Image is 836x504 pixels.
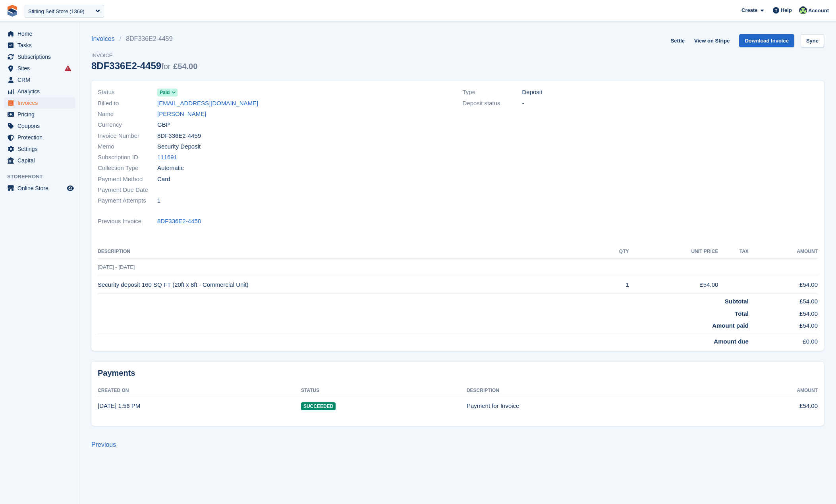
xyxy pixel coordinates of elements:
[157,131,201,141] span: 8DF336E2-4459
[749,318,818,334] td: -£54.00
[741,6,757,14] span: Create
[66,183,75,193] a: Preview store
[28,8,85,15] div: Stirling Self Store (1369)
[17,86,65,97] span: Analytics
[98,110,157,119] span: Name
[749,334,818,346] td: £0.00
[98,142,157,151] span: Memo
[17,143,65,154] span: Settings
[91,60,197,71] div: 8DF336E2-4459
[522,99,524,108] span: -
[629,276,718,294] td: £54.00
[467,384,718,397] th: Description
[98,120,157,129] span: Currency
[4,155,75,166] a: menu
[98,276,597,294] td: Security deposit 160 SQ FT (20ft x 8ft - Commercial Unit)
[4,74,75,85] a: menu
[157,110,206,119] a: [PERSON_NAME]
[725,298,749,305] strong: Subtotal
[463,99,522,108] span: Deposit status
[467,397,718,415] td: Payment for Invoice
[98,175,157,184] span: Payment Method
[17,183,65,194] span: Online Store
[4,97,75,108] a: menu
[161,62,170,71] span: for
[749,276,818,294] td: £54.00
[714,338,749,345] strong: Amount due
[98,368,818,378] h2: Payments
[712,322,749,329] strong: Amount paid
[157,153,177,162] a: 111691
[4,86,75,97] a: menu
[4,120,75,131] a: menu
[157,99,258,108] a: [EMAIL_ADDRESS][DOMAIN_NAME]
[4,51,75,62] a: menu
[7,173,79,181] span: Storefront
[157,88,178,97] a: Paid
[597,245,629,258] th: QTY
[160,89,170,96] span: Paid
[522,88,543,97] span: Deposit
[17,109,65,120] span: Pricing
[4,143,75,154] a: menu
[17,97,65,108] span: Invoices
[98,264,135,270] span: [DATE] - [DATE]
[65,65,71,71] i: Smart entry sync failures have occurred
[629,245,718,258] th: Unit Price
[463,88,522,97] span: Type
[91,34,120,44] a: Invoices
[157,196,160,205] span: 1
[749,245,818,258] th: Amount
[718,245,748,258] th: Tax
[98,384,301,397] th: Created On
[17,132,65,143] span: Protection
[98,185,157,195] span: Payment Due Date
[98,164,157,173] span: Collection Type
[157,217,201,226] a: 8DF336E2-4458
[4,40,75,51] a: menu
[781,6,792,14] span: Help
[157,120,170,129] span: GBP
[718,384,818,397] th: Amount
[157,142,201,151] span: Security Deposit
[597,276,629,294] td: 1
[718,397,818,415] td: £54.00
[301,384,467,397] th: Status
[157,175,170,184] span: Card
[17,28,65,39] span: Home
[4,109,75,120] a: menu
[799,6,807,14] img: Yaw Boakye
[98,196,157,205] span: Payment Attempts
[739,34,794,47] a: Download Invoice
[4,132,75,143] a: menu
[735,310,749,317] strong: Total
[17,51,65,62] span: Subscriptions
[301,402,336,410] span: Succeeded
[98,88,157,97] span: Status
[91,34,197,44] nav: breadcrumbs
[91,441,116,448] a: Previous
[4,63,75,74] a: menu
[668,34,688,47] a: Settle
[17,40,65,51] span: Tasks
[4,183,75,194] a: menu
[17,74,65,85] span: CRM
[749,294,818,306] td: £54.00
[98,402,140,409] time: 2025-10-01 12:56:28 UTC
[691,34,733,47] a: View on Stripe
[17,63,65,74] span: Sites
[17,120,65,131] span: Coupons
[98,99,157,108] span: Billed to
[98,131,157,141] span: Invoice Number
[98,153,157,162] span: Subscription ID
[749,306,818,319] td: £54.00
[4,28,75,39] a: menu
[801,34,824,47] a: Sync
[98,217,157,226] span: Previous Invoice
[6,5,18,17] img: stora-icon-8386f47178a22dfd0bd8f6a31ec36ba5ce8667c1dd55bd0f319d3a0aa187defe.svg
[173,62,197,71] span: £54.00
[98,245,597,258] th: Description
[808,7,829,15] span: Account
[91,52,197,60] span: Invoice
[157,164,184,173] span: Automatic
